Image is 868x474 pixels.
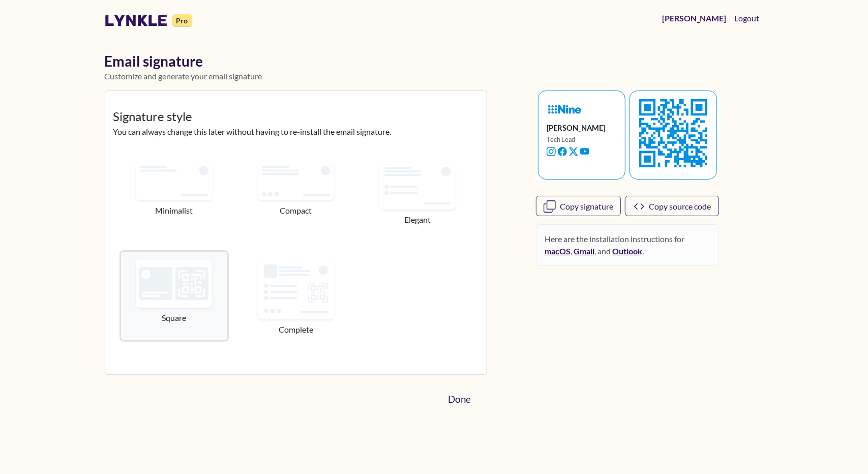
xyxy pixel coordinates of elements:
img: complete [258,258,334,319]
p: You can always change this later without having to re-install the email signature. [113,126,479,138]
button: Copy signature [536,196,621,216]
p: compact [249,204,343,217]
span: Copy signature [560,201,613,211]
div: elegantelegant [357,146,479,243]
button: Logout [731,8,764,28]
img: elegant [379,162,456,210]
div: squaresquare [113,242,235,352]
div: compactcompact [235,146,357,243]
a: Outlook [612,246,642,256]
button: Copy source code [625,196,719,216]
span: Here are the installation instructions for , , and . [545,233,710,257]
p: Customize and generate your email signature [105,70,764,82]
img: square [136,260,212,308]
h2: [PERSON_NAME] [547,124,605,133]
div: completecomplete [235,242,357,352]
p: square [129,312,220,324]
small: Pro [172,14,192,27]
img: minimalist [136,162,212,200]
p: Tech Lead [547,135,605,144]
a: macOS [545,246,571,256]
p: minimalist [128,204,221,217]
legend: Signature style [113,107,479,126]
p: complete [249,323,343,336]
a: Done [440,388,478,411]
p: elegant [371,214,465,226]
span: Copy source code [649,201,711,211]
a: lynkle [105,11,168,30]
img: compact [258,162,334,200]
div: minimalistminimalist [113,146,235,243]
h1: Email signature [105,53,764,70]
a: Gmail [574,246,594,256]
a: [PERSON_NAME] [659,8,731,28]
img: logo [547,99,583,120]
